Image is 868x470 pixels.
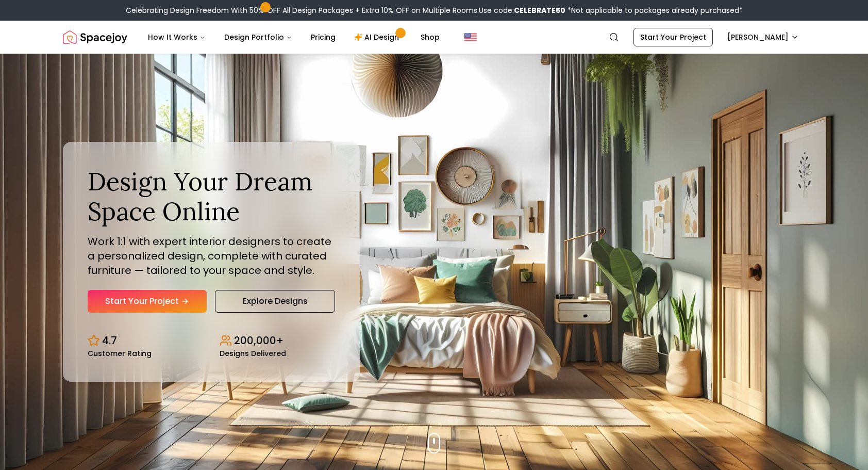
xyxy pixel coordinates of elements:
a: AI Design [346,27,410,47]
a: Pricing [303,27,344,47]
small: Designs Delivered [220,350,286,357]
div: Design stats [88,325,335,357]
div: Celebrating Design Freedom With 50% OFF All Design Packages + Extra 10% OFF on Multiple Rooms. [126,5,743,15]
a: Shop [412,27,448,47]
a: Explore Designs [215,290,335,313]
button: Design Portfolio [216,27,301,47]
a: Start Your Project [88,290,207,313]
b: CELEBRATE50 [514,5,565,15]
p: 200,000+ [234,333,283,348]
span: *Not applicable to packages already purchased* [565,5,743,15]
small: Customer Rating [88,350,152,357]
img: Spacejoy Logo [63,27,127,47]
img: United States [464,31,477,43]
a: Spacejoy [63,27,127,47]
nav: Global [63,21,805,54]
a: Start Your Project [633,28,713,46]
button: How It Works [140,27,214,47]
p: Work 1:1 with expert interior designers to create a personalized design, complete with curated fu... [88,234,335,278]
p: 4.7 [102,333,117,348]
button: [PERSON_NAME] [721,28,805,46]
h1: Design Your Dream Space Online [88,167,335,226]
span: Use code: [479,5,565,15]
nav: Main [140,27,448,47]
